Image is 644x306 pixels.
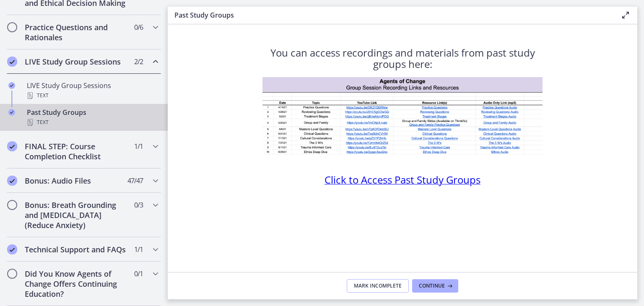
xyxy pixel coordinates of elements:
[134,141,143,151] span: 1 / 1
[134,200,143,210] span: 0 / 3
[262,77,543,155] img: Screen_Shot_2021-09-09_at_8.18.20_PM.png
[25,244,127,254] h2: Technical Support and FAQs
[270,46,535,71] span: You can access recordings and materials from past study groups here:
[27,80,158,101] div: LIVE Study Group Sessions
[7,141,17,151] i: Completed
[127,176,143,186] span: 47 / 47
[347,279,409,293] button: Mark Incomplete
[25,22,127,42] h2: Practice Questions and Rationales
[419,283,445,289] span: Continue
[7,176,17,186] i: Completed
[134,244,143,254] span: 1 / 1
[27,91,158,101] div: Text
[325,173,480,187] span: Click to Access Past Study Groups
[27,107,158,127] div: Past Study Groups
[134,57,143,67] span: 2 / 2
[134,269,143,279] span: 0 / 1
[25,57,127,67] h2: LIVE Study Group Sessions
[25,176,127,186] h2: Bonus: Audio Files
[25,141,127,161] h2: FINAL STEP: Course Completion Checklist
[8,109,15,116] i: Completed
[25,200,127,230] h2: Bonus: Breath Grounding and [MEDICAL_DATA] (Reduce Anxiety)
[412,279,458,293] button: Continue
[7,57,17,67] i: Completed
[325,176,480,186] a: Click to Access Past Study Groups
[134,22,143,32] span: 0 / 6
[8,82,15,89] i: Completed
[25,269,127,299] h2: Did You Know Agents of Change Offers Continuing Education?
[354,283,402,289] span: Mark Incomplete
[7,244,17,254] i: Completed
[174,10,607,20] h3: Past Study Groups
[27,117,158,127] div: Text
